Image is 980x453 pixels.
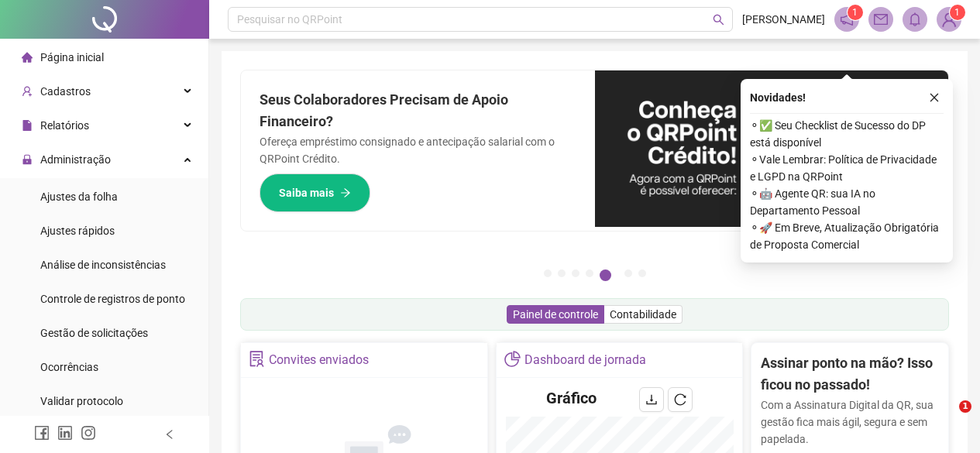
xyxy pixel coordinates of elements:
button: 4 [586,269,593,277]
h2: Assinar ponto na mão? Isso ficou no passado! [761,352,939,396]
span: ⚬ Vale Lembrar: Política de Privacidade e LGPD na QRPoint [750,151,944,185]
span: Validar protocolo [40,395,123,407]
span: pie-chart [504,351,521,367]
div: Dashboard de jornada [524,347,646,373]
span: 1 [852,7,858,18]
span: Saiba mais [279,184,334,201]
span: Análise de inconsistências [40,259,166,271]
span: home [22,52,33,63]
span: Contabilidade [610,308,676,321]
span: user-add [22,86,33,97]
span: Ajustes rápidos [40,225,115,237]
span: facebook [34,425,50,441]
span: left [164,429,175,440]
sup: 1 [848,5,863,20]
span: notification [840,12,854,26]
span: solution [249,351,265,367]
h2: Seus Colaboradores Precisam de Apoio Financeiro? [260,89,576,133]
span: ⚬ ✅ Seu Checklist de Sucesso do DP está disponível [750,117,944,151]
span: search [713,14,724,26]
span: Novidades ! [750,89,806,106]
button: 2 [558,269,566,277]
button: 3 [572,269,579,277]
span: Relatórios [40,119,89,132]
button: 6 [624,269,632,277]
div: Convites enviados [269,347,369,373]
span: instagram [81,425,96,441]
span: download [645,393,658,406]
span: 1 [959,400,971,413]
iframe: Intercom live chat [927,400,965,438]
span: linkedin [57,425,73,441]
span: Gestão de solicitações [40,327,148,339]
img: 91916 [937,8,961,31]
span: [PERSON_NAME] [742,11,825,28]
button: 7 [638,269,646,277]
span: ⚬ 🚀 Em Breve, Atualização Obrigatória de Proposta Comercial [750,219,944,253]
span: bell [908,12,922,26]
span: Ajustes da folha [40,190,118,203]
span: Painel de controle [513,308,598,321]
span: mail [874,12,888,26]
h4: Gráfico [546,387,597,409]
span: Administração [40,153,111,166]
p: Ofereça empréstimo consignado e antecipação salarial com o QRPoint Crédito. [260,133,576,167]
span: reload [674,393,686,406]
span: close [929,92,940,103]
span: 1 [954,7,960,18]
span: Ocorrências [40,361,98,373]
button: 1 [544,269,552,277]
span: arrow-right [340,187,351,198]
button: Saiba mais [260,173,370,212]
p: Com a Assinatura Digital da QR, sua gestão fica mais ágil, segura e sem papelada. [761,396,939,448]
span: ⚬ 🤖 Agente QR: sua IA no Departamento Pessoal [750,185,944,219]
span: Controle de registros de ponto [40,293,185,305]
span: Cadastros [40,85,91,98]
sup: Atualize o seu contato no menu Meus Dados [950,5,965,20]
span: file [22,120,33,131]
button: 5 [600,269,611,281]
img: banner%2F11e687cd-1386-4cbd-b13b-7bd81425532d.png [595,70,949,227]
span: Página inicial [40,51,104,63]
span: lock [22,154,33,165]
